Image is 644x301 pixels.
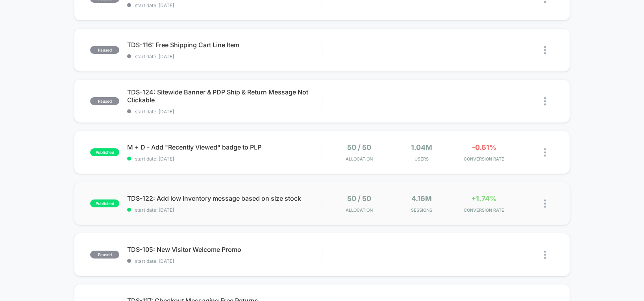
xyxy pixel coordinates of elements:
[127,258,322,264] span: start date: [DATE]
[455,207,513,213] span: CONVERSION RATE
[347,194,371,203] span: 50 / 50
[90,46,119,54] span: paused
[544,199,546,208] img: close
[411,143,432,151] span: 1.04M
[127,143,322,151] span: M + D - Add "Recently Viewed" badge to PLP
[127,194,322,202] span: TDS-122: Add low inventory message based on size stock
[127,207,322,213] span: start date: [DATE]
[346,207,373,213] span: Allocation
[127,88,322,104] span: TDS-124: Sitewide Banner & PDP Ship & Return Message Not Clickable
[127,246,322,253] span: TDS-105: New Visitor Welcome Promo
[127,41,322,49] span: TDS-116: Free Shipping Cart Line Item
[392,156,451,162] span: Users
[392,207,451,213] span: Sessions
[471,194,497,203] span: +1.74%
[544,46,546,54] img: close
[347,143,371,151] span: 50 / 50
[544,97,546,105] img: close
[544,251,546,259] img: close
[127,2,322,8] span: start date: [DATE]
[90,148,119,156] span: published
[544,148,546,157] img: close
[127,156,322,162] span: start date: [DATE]
[127,54,322,59] span: start date: [DATE]
[411,194,432,203] span: 4.16M
[90,97,119,105] span: paused
[90,199,119,207] span: published
[455,156,513,162] span: CONVERSION RATE
[472,143,496,151] span: -0.61%
[346,156,373,162] span: Allocation
[127,109,322,114] span: start date: [DATE]
[90,251,119,259] span: paused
